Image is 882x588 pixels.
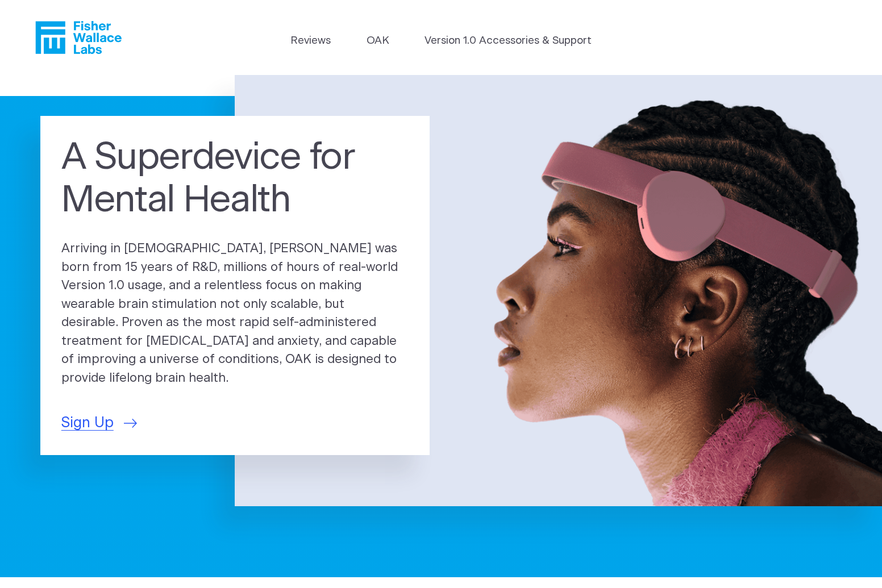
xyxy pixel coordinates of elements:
[61,137,409,222] h1: A Superdevice for Mental Health
[61,412,114,434] span: Sign Up
[367,33,389,49] a: OAK
[290,33,331,49] a: Reviews
[425,33,592,49] a: Version 1.0 Accessories & Support
[61,412,138,434] a: Sign Up
[35,21,122,54] a: Fisher Wallace
[61,240,409,388] p: Arriving in [DEMOGRAPHIC_DATA], [PERSON_NAME] was born from 15 years of R&D, millions of hours of...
